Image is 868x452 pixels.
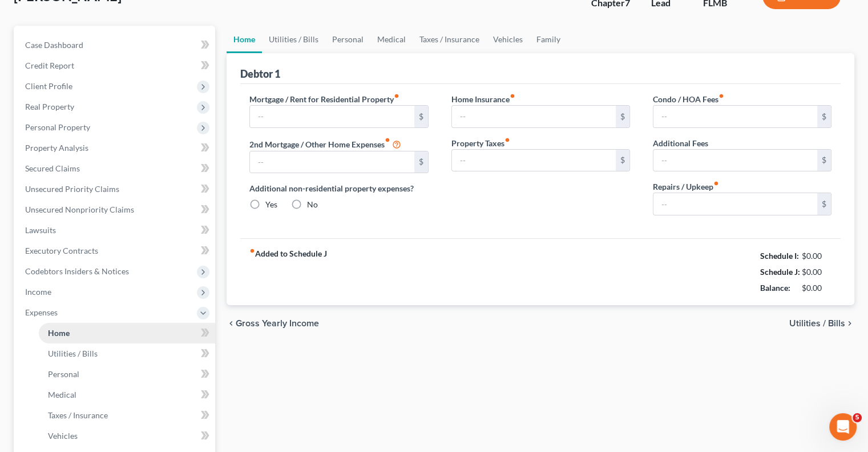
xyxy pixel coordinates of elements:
[616,150,629,171] div: $
[452,106,616,127] input: --
[802,282,832,294] div: $0.00
[25,225,56,235] span: Lawsuits
[39,343,215,364] a: Utilities / Bills
[250,106,414,127] input: --
[653,93,724,105] label: Condo / HOA Fees
[16,55,215,76] a: Credit Report
[504,137,510,143] i: fiber_manual_record
[486,26,530,53] a: Vehicles
[25,122,90,132] span: Personal Property
[394,93,399,99] i: fiber_manual_record
[760,283,790,293] strong: Balance:
[510,93,515,99] i: fiber_manual_record
[817,150,831,171] div: $
[718,93,724,99] i: fiber_manual_record
[802,266,832,278] div: $0.00
[250,151,414,173] input: --
[16,199,215,220] a: Unsecured Nonpriority Claims
[452,150,616,171] input: --
[817,106,831,127] div: $
[48,431,78,441] span: Vehicles
[240,67,280,81] div: Debtor 1
[25,184,119,194] span: Unsecured Priority Claims
[25,81,72,91] span: Client Profile
[25,205,134,214] span: Unsecured Nonpriority Claims
[48,390,76,399] span: Medical
[653,181,719,193] label: Repairs / Upkeep
[39,405,215,426] a: Taxes / Insurance
[16,158,215,179] a: Secured Claims
[653,106,817,127] input: --
[413,26,486,53] a: Taxes / Insurance
[249,248,255,254] i: fiber_manual_record
[307,199,318,210] label: No
[48,369,79,379] span: Personal
[25,143,88,153] span: Property Analysis
[25,163,80,173] span: Secured Claims
[227,26,262,53] a: Home
[653,137,708,149] label: Additional Fees
[227,319,236,328] i: chevron_left
[25,61,74,70] span: Credit Report
[845,319,854,328] i: chevron_right
[25,246,98,255] span: Executory Contracts
[227,319,319,328] button: chevron_left Gross Yearly Income
[16,138,215,158] a: Property Analysis
[48,328,70,338] span: Home
[653,193,817,215] input: --
[530,26,567,53] a: Family
[16,220,215,241] a: Lawsuits
[414,151,428,173] div: $
[789,319,854,328] button: Utilities / Bills chevron_right
[25,102,74,111] span: Real Property
[16,241,215,261] a: Executory Contracts
[370,26,413,53] a: Medical
[760,251,799,261] strong: Schedule I:
[39,364,215,385] a: Personal
[39,426,215,446] a: Vehicles
[653,150,817,171] input: --
[249,182,428,194] label: Additional non-residential property expenses?
[249,248,327,296] strong: Added to Schedule J
[817,193,831,215] div: $
[414,106,428,127] div: $
[853,413,862,422] span: 5
[25,287,51,297] span: Income
[451,137,510,149] label: Property Taxes
[25,307,58,317] span: Expenses
[802,250,832,262] div: $0.00
[325,26,370,53] a: Personal
[265,199,277,210] label: Yes
[48,410,108,420] span: Taxes / Insurance
[451,93,515,105] label: Home Insurance
[39,385,215,405] a: Medical
[760,267,800,277] strong: Schedule J:
[39,323,215,343] a: Home
[48,349,98,358] span: Utilities / Bills
[262,26,325,53] a: Utilities / Bills
[829,413,857,441] iframe: Intercom live chat
[385,137,390,143] i: fiber_manual_record
[25,266,129,276] span: Codebtors Insiders & Notices
[16,179,215,199] a: Unsecured Priority Claims
[236,319,319,328] span: Gross Yearly Income
[249,93,399,105] label: Mortgage / Rent for Residential Property
[25,40,83,50] span: Case Dashboard
[713,181,719,186] i: fiber_manual_record
[249,137,401,151] label: 2nd Mortgage / Other Home Expenses
[16,35,215,55] a: Case Dashboard
[616,106,629,127] div: $
[789,319,845,328] span: Utilities / Bills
